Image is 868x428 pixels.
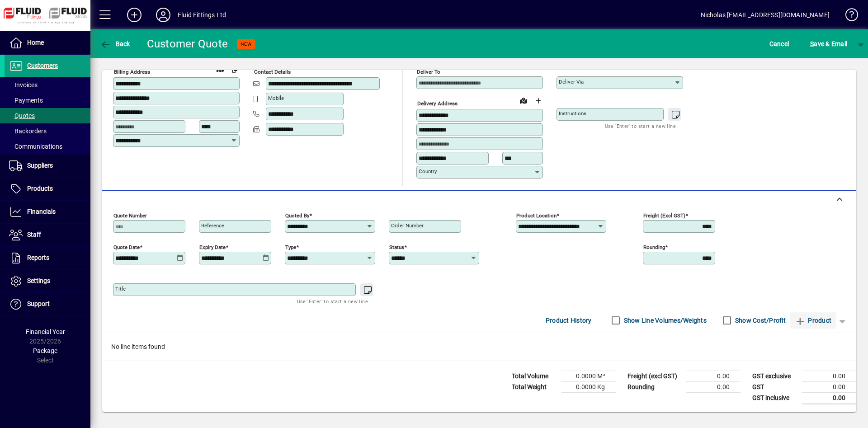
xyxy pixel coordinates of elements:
td: Total Weight [507,381,561,392]
span: Product [795,313,831,328]
div: Fluid Fittings Ltd [178,8,226,22]
span: Back [100,40,130,47]
span: Settings [27,277,50,284]
mat-label: Mobile [268,95,284,101]
a: Suppliers [5,155,90,177]
mat-label: Country [419,168,437,174]
td: 0.00 [802,381,856,392]
td: GST [748,381,802,392]
td: 0.00 [686,381,741,392]
div: No line items found [102,333,856,361]
button: Save & Email [806,36,852,52]
a: Invoices [5,77,90,93]
td: 0.00 [802,392,856,404]
span: Financial Year [26,328,65,335]
a: View on map [213,61,227,76]
td: Total Volume [507,371,561,381]
a: Reports [5,247,90,269]
span: Package [33,347,57,354]
span: Reports [27,254,49,261]
button: Product History [542,312,595,329]
td: 0.00 [802,371,856,381]
a: Staff [5,224,90,246]
a: Products [5,178,90,200]
span: Communications [9,143,62,150]
div: Nicholas [EMAIL_ADDRESS][DOMAIN_NAME] [701,8,830,22]
mat-label: Quote number [113,212,147,218]
mat-label: Deliver To [417,69,440,75]
mat-label: Expiry date [199,244,226,250]
span: Suppliers [27,162,53,169]
span: Backorders [9,127,47,135]
span: Financials [27,208,56,215]
mat-hint: Use 'Enter' to start a new line [605,121,676,131]
span: ave & Email [810,37,847,51]
button: Choose address [531,94,545,108]
mat-label: Type [285,244,296,250]
button: Back [98,36,132,52]
a: Settings [5,270,90,292]
mat-label: Product location [516,212,557,218]
label: Show Line Volumes/Weights [622,316,707,325]
mat-label: Quoted by [285,212,309,218]
span: NEW [241,41,252,47]
span: S [810,40,814,47]
a: Knowledge Base [839,2,857,31]
span: Staff [27,231,41,238]
a: Payments [5,93,90,108]
button: Profile [149,7,178,23]
mat-hint: Use 'Enter' to start a new line [297,296,368,306]
span: Cancel [769,37,789,51]
button: Product [790,312,836,329]
div: Customer Quote [147,37,228,51]
mat-label: Deliver via [559,79,584,85]
td: 0.00 [686,371,741,381]
mat-label: Status [389,244,404,250]
a: Backorders [5,123,90,139]
span: Product History [546,313,592,328]
mat-label: Rounding [643,244,665,250]
mat-label: Title [115,286,126,292]
span: Invoices [9,81,38,89]
app-page-header-button: Back [90,36,140,52]
button: Add [120,7,149,23]
a: Communications [5,139,90,154]
span: Home [27,39,44,46]
mat-label: Order number [391,222,424,229]
button: Cancel [767,36,792,52]
mat-label: Freight (excl GST) [643,212,685,218]
a: Quotes [5,108,90,123]
span: Customers [27,62,58,69]
a: Support [5,293,90,315]
a: Home [5,32,90,54]
span: Payments [9,97,43,104]
mat-label: Instructions [559,110,586,117]
td: 0.0000 Kg [561,381,616,392]
td: GST exclusive [748,371,802,381]
span: Quotes [9,112,35,119]
td: 0.0000 M³ [561,371,616,381]
td: Freight (excl GST) [623,371,686,381]
span: Products [27,185,53,192]
a: View on map [516,93,531,108]
a: Financials [5,201,90,223]
span: Support [27,300,50,307]
mat-label: Reference [201,222,224,229]
button: Copy to Delivery address [227,62,242,76]
label: Show Cost/Profit [733,316,786,325]
mat-label: Quote date [113,244,140,250]
td: Rounding [623,381,686,392]
td: GST inclusive [748,392,802,404]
